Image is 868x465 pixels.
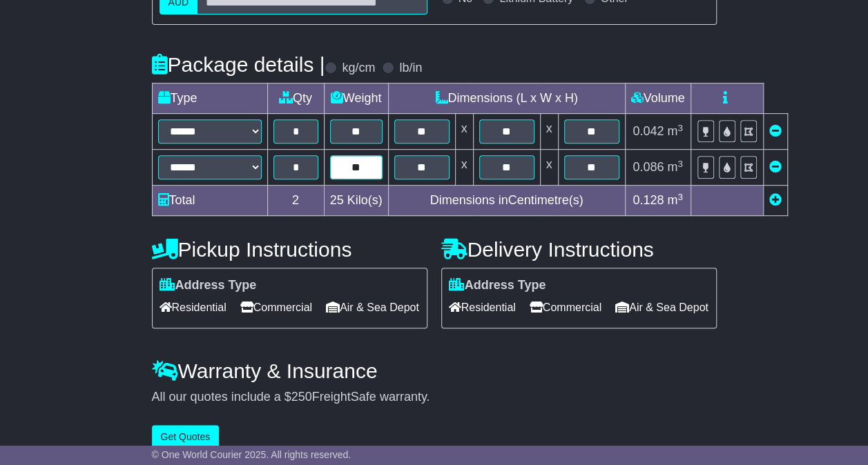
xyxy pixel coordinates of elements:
[267,186,324,216] td: 2
[342,61,375,76] label: kg/cm
[152,425,220,449] button: Get Quotes
[152,238,427,261] h4: Pickup Instructions
[667,160,683,174] span: m
[633,124,664,138] span: 0.042
[324,186,388,216] td: Kilo(s)
[677,159,683,169] sup: 3
[240,297,312,318] span: Commercial
[152,53,325,76] h4: Package details |
[615,297,708,318] span: Air & Sea Depot
[326,297,419,318] span: Air & Sea Depot
[540,114,558,150] td: x
[455,150,473,186] td: x
[449,297,516,318] span: Residential
[267,83,324,114] td: Qty
[449,278,546,293] label: Address Type
[633,193,664,207] span: 0.128
[399,61,422,76] label: lb/in
[152,449,351,460] span: © One World Courier 2025. All rights reserved.
[330,193,344,207] span: 25
[677,192,683,202] sup: 3
[160,297,226,318] span: Residential
[152,359,717,382] h4: Warranty & Insurance
[152,83,267,114] td: Type
[441,238,717,261] h4: Delivery Instructions
[152,186,267,216] td: Total
[625,83,691,114] td: Volume
[633,160,664,174] span: 0.086
[291,390,312,404] span: 250
[677,123,683,133] sup: 3
[667,124,683,138] span: m
[769,124,782,138] a: Remove this item
[152,390,717,405] div: All our quotes include a $ FreightSafe warranty.
[530,297,601,318] span: Commercial
[324,83,388,114] td: Weight
[667,193,683,207] span: m
[160,278,257,293] label: Address Type
[769,193,782,207] a: Add new item
[388,83,625,114] td: Dimensions (L x W x H)
[769,160,782,174] a: Remove this item
[540,150,558,186] td: x
[388,186,625,216] td: Dimensions in Centimetre(s)
[455,114,473,150] td: x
